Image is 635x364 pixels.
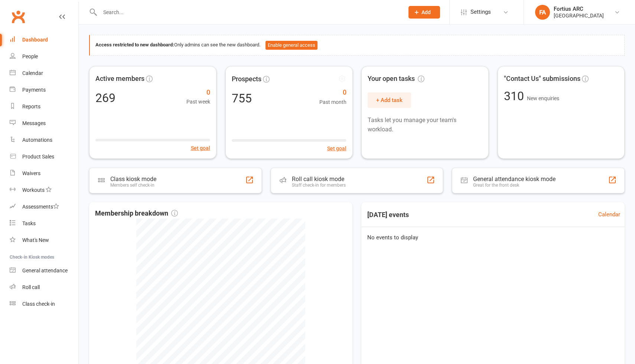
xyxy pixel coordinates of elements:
span: New enquiries [527,95,559,101]
div: No events to display [358,227,628,248]
div: What's New [22,237,49,243]
div: Members self check-in [110,183,156,188]
div: Great for the front desk [473,183,556,188]
div: Roll call kiosk mode [292,176,346,183]
button: Enable general access [266,41,317,50]
div: [GEOGRAPHIC_DATA] [554,12,604,19]
div: Workouts [22,187,45,193]
div: Automations [22,137,52,143]
a: Clubworx [9,7,27,26]
span: 0 [319,87,346,98]
span: 0 [186,87,210,98]
div: People [22,53,38,59]
div: Waivers [22,170,40,176]
h3: [DATE] events [361,208,415,222]
a: Automations [10,132,78,148]
div: Calendar [22,70,43,76]
a: Payments [10,82,78,98]
button: Add [408,6,440,19]
div: Messages [22,120,46,126]
span: Past week [186,98,210,106]
div: Roll call [22,284,40,290]
span: "Contact Us" submissions [504,73,580,84]
div: Dashboard [22,37,48,43]
a: General attendance kiosk mode [10,262,78,279]
div: 269 [95,92,115,104]
input: Search... [98,7,399,17]
div: Class check-in [22,301,55,307]
div: Class kiosk mode [110,176,156,183]
div: Staff check-in for members [292,183,346,188]
span: Your open tasks [368,73,424,84]
a: Reports [10,98,78,115]
a: Product Sales [10,148,78,165]
a: Messages [10,115,78,132]
a: Calendar [10,65,78,82]
div: General attendance [22,268,68,273]
a: Class kiosk mode [10,296,78,312]
div: Only admins can see the new dashboard. [95,41,619,50]
span: 310 [504,89,527,103]
a: What's New [10,232,78,249]
button: + Add task [368,92,411,108]
p: Tasks let you manage your team's workload. [368,115,482,134]
span: Settings [470,4,491,20]
a: Roll call [10,279,78,296]
a: Waivers [10,165,78,182]
span: Past month [319,98,346,106]
a: Calendar [598,210,620,219]
a: Tasks [10,215,78,232]
div: 755 [231,92,251,104]
a: Assessments [10,199,78,215]
span: Add [421,9,431,15]
div: Tasks [22,220,36,226]
div: Payments [22,87,46,93]
div: FA [535,5,550,20]
button: Set goal [191,144,210,152]
span: Active members [95,73,144,84]
a: People [10,48,78,65]
div: Reports [22,104,40,109]
div: Fortius ARC [554,6,604,12]
a: Workouts [10,182,78,199]
button: Set goal [327,144,346,152]
span: Membership breakdown [95,208,178,219]
a: Dashboard [10,32,78,48]
strong: Access restricted to new dashboard: [95,42,174,47]
div: Assessments [22,204,59,210]
span: Prospects [231,73,261,84]
div: Product Sales [22,154,54,160]
div: General attendance kiosk mode [473,176,556,183]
